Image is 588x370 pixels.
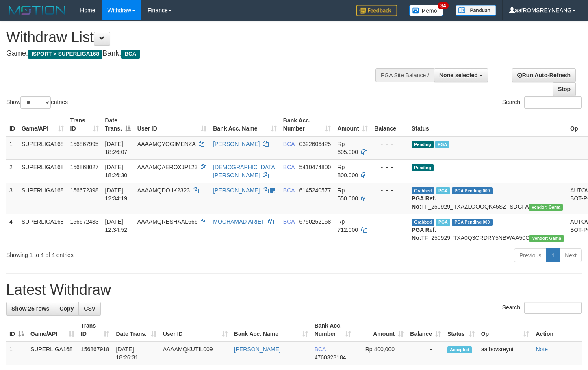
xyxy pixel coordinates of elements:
span: Pending [412,141,434,148]
span: BCA [283,141,295,147]
div: - - - [374,140,405,148]
span: Copy [59,305,74,312]
td: 2 [6,159,18,183]
span: Copy 4760328184 to clipboard [315,354,346,361]
img: panduan.png [456,5,496,16]
th: Trans ID: activate to sort column ascending [67,113,102,136]
th: Balance [371,113,408,136]
span: 34 [438,2,449,9]
td: SUPERLIGA168 [18,214,67,245]
td: [DATE] 18:26:31 [113,342,159,365]
span: Grabbed [412,187,434,194]
td: SUPERLIGA168 [18,183,67,214]
th: Bank Acc. Number: activate to sort column ascending [280,113,334,136]
span: Rp 800.000 [337,164,358,178]
span: None selected [439,72,478,78]
h1: Withdraw List [6,29,384,46]
b: PGA Ref. No: [412,226,436,241]
span: [DATE] 12:34:19 [105,187,128,202]
div: - - - [374,163,405,171]
b: PGA Ref. No: [412,195,436,210]
a: 1 [546,248,560,262]
span: Marked by aafsoycanthlai [435,141,449,148]
span: 156672398 [70,187,99,194]
span: AAAAMQAEROXJP123 [137,164,198,170]
a: [PERSON_NAME] [234,346,281,353]
th: Bank Acc. Name: activate to sort column ascending [231,318,311,342]
td: 156867918 [78,342,113,365]
a: [PERSON_NAME] [213,141,260,147]
input: Search: [524,96,582,109]
th: Bank Acc. Number: activate to sort column ascending [311,318,355,342]
th: Status: activate to sort column ascending [444,318,478,342]
td: aafbovsreyni [478,342,533,365]
span: Rp 550.000 [337,187,358,202]
span: Copy 0322606425 to clipboard [299,141,331,147]
div: - - - [374,186,405,194]
a: Copy [54,302,79,316]
th: Op: activate to sort column ascending [478,318,533,342]
span: ISPORT > SUPERLIGA168 [28,50,102,59]
a: Previous [514,248,547,262]
span: AAAAMQYOGIMENZA [137,141,195,147]
span: Copy 6750252158 to clipboard [299,218,331,225]
td: TF_250929_TXA0Q3CRDRY5NBWAA50C [408,214,567,245]
a: Note [536,346,548,353]
a: [PERSON_NAME] [213,187,260,194]
span: [DATE] 18:26:07 [105,141,128,155]
span: Copy 6145240577 to clipboard [299,187,331,194]
span: 156672433 [70,218,99,225]
span: BCA [315,346,326,353]
th: Game/API: activate to sort column ascending [18,113,67,136]
span: Accepted [447,346,472,353]
span: CSV [84,305,95,312]
th: Balance: activate to sort column ascending [407,318,444,342]
span: Copy 5410474800 to clipboard [299,164,331,170]
td: - [407,342,444,365]
div: PGA Site Balance / [375,68,434,82]
a: Show 25 rows [6,302,54,316]
span: BCA [283,187,295,194]
span: BCA [283,218,295,225]
h4: Game: Bank: [6,50,384,58]
button: None selected [434,68,488,82]
input: Search: [524,302,582,314]
td: Rp 400,000 [354,342,407,365]
span: BCA [121,50,139,59]
select: Showentries [20,96,51,109]
th: User ID: activate to sort column ascending [134,113,210,136]
th: Date Trans.: activate to sort column ascending [113,318,159,342]
span: Marked by aafsoycanthlai [436,219,450,226]
label: Search: [502,96,582,109]
img: Button%20Memo.svg [409,5,443,16]
td: 1 [6,136,18,160]
a: [DEMOGRAPHIC_DATA][PERSON_NAME] [213,164,277,178]
span: Show 25 rows [11,305,49,312]
td: SUPERLIGA168 [18,136,67,160]
th: ID [6,113,18,136]
div: Showing 1 to 4 of 4 entries [6,248,239,259]
div: - - - [374,218,405,226]
span: PGA Pending [452,219,493,226]
a: MOCHAMAD ARIEF [213,218,265,225]
label: Search: [502,302,582,314]
span: Vendor URL: https://trx31.1velocity.biz [529,204,563,211]
th: Date Trans.: activate to sort column descending [102,113,134,136]
label: Show entries [6,96,68,109]
th: Action [532,318,582,342]
a: Next [560,248,582,262]
th: Trans ID: activate to sort column ascending [78,318,113,342]
span: [DATE] 12:34:52 [105,218,128,233]
span: Vendor URL: https://trx31.1velocity.biz [529,235,564,242]
td: 1 [6,342,27,365]
th: Amount: activate to sort column ascending [354,318,407,342]
td: TF_250929_TXAZLOOOQK45SZTSDGFA [408,183,567,214]
span: BCA [283,164,295,170]
td: AAAAMQKUTIL009 [160,342,231,365]
span: Marked by aafsoycanthlai [436,187,450,194]
td: SUPERLIGA168 [18,159,67,183]
span: Grabbed [412,219,434,226]
span: PGA Pending [452,187,493,194]
th: ID: activate to sort column descending [6,318,27,342]
img: Feedback.jpg [356,5,397,16]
